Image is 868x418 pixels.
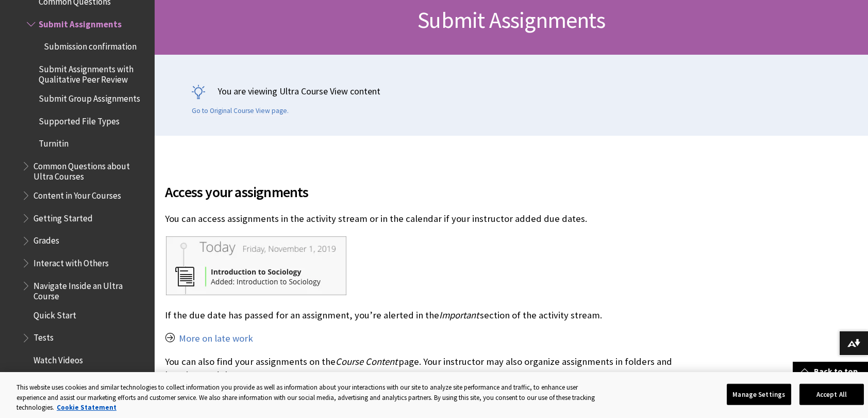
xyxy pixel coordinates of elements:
span: Access your assignments [165,181,705,203]
p: You can access assignments in the activity stream or in the calendar if your instructor added due... [165,212,705,226]
p: You can also find your assignments on the page. Your instructor may also organize assignments in ... [165,355,705,382]
a: More information about your privacy, opens in a new tab [57,403,116,412]
span: Supported File Types [39,112,120,126]
span: Grades [34,232,59,246]
span: Getting Started [34,210,93,223]
span: Turnitin [39,135,69,149]
span: Submit Assignments [39,15,122,29]
span: Content in Your Courses [34,187,121,201]
span: Submit Assignments [418,6,605,34]
a: More on late work [179,332,253,345]
p: You are viewing Ultra Course View content [192,85,831,98]
span: Quick Start [34,307,76,320]
span: Course Content [336,356,397,367]
span: Submit Assignments with Qualitative Peer Review [39,60,147,85]
button: Accept All [799,383,864,405]
button: Manage Settings [727,383,791,405]
span: Submit Group Assignments [39,90,140,104]
span: Common Questions about Ultra Courses [34,157,147,182]
span: Submission confirmation [44,38,137,52]
p: If the due date has passed for an assignment, you’re alerted in the section of the activity stream. [165,309,705,322]
span: Interact with Others [34,254,109,268]
a: Go to Original Course View page. [192,106,289,116]
img: New assignment notification displayed in the activity stream of the Student's view. [165,235,348,297]
span: Important [439,309,479,321]
span: Watch Videos [34,351,83,365]
a: Back to top [793,362,868,381]
div: This website uses cookies and similar technologies to collect information you provide as well as ... [16,382,608,413]
span: Tests [34,329,54,343]
span: Navigate Inside an Ultra Course [34,277,147,301]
